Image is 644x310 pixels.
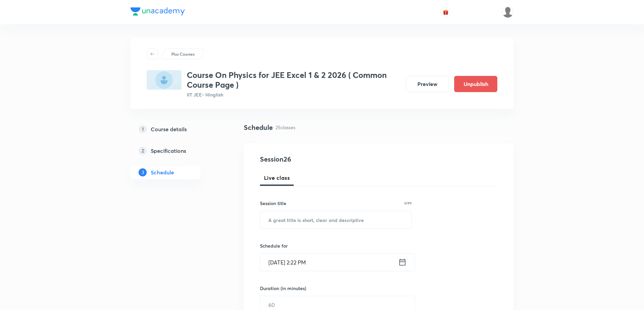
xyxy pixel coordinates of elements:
img: Company Logo [130,7,185,16]
h4: Schedule [244,122,273,133]
h4: Session 26 [260,154,383,164]
span: Live class [264,174,290,182]
p: IIT JEE • Hinglish [187,91,400,98]
img: avatar [443,9,449,15]
a: 2Specifications [130,144,222,158]
h6: Schedule for [260,242,412,249]
button: avatar [440,7,451,18]
h5: Specifications [151,147,186,155]
p: 2 [139,147,147,155]
p: 0/99 [404,201,412,205]
a: Company Logo [130,7,185,17]
button: Preview [406,76,449,92]
button: Unpublish [454,76,497,92]
a: 1Course details [130,122,222,136]
p: Plus Courses [171,51,195,57]
h3: Course On Physics for JEE Excel 1 & 2 2026 ( Common Course Page ) [187,70,400,90]
h6: Duration (in minutes) [260,285,306,292]
p: 25 classes [275,124,295,131]
p: 1 [139,125,147,133]
img: 4963D2CC-0CFF-4188-A106-D29A503A14A4_plus.png [147,70,181,90]
h5: Course details [151,125,187,133]
h6: Session title [260,200,286,207]
input: A great title is short, clear and descriptive [260,211,411,228]
p: 3 [139,168,147,176]
h5: Schedule [151,168,174,176]
img: VIVEK [502,6,514,18]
